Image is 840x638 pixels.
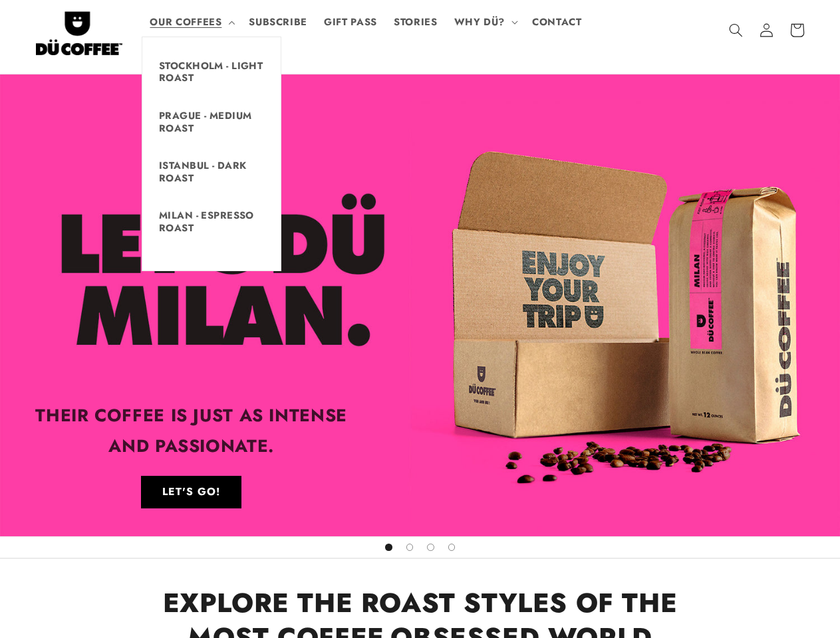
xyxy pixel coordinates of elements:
[36,5,122,55] img: Let's Dü Coffee together! Coffee beans roasted in the style of world cities, coffee subscriptions...
[446,7,523,37] summary: WHY DÜ?
[142,54,281,90] a: STOCKHOLM - LIGHT ROAST
[241,7,316,37] a: SUBSCRIBE
[249,16,307,29] span: SUBSCRIBE
[394,16,437,29] span: STORIES
[720,15,751,45] summary: Search
[142,7,241,37] summary: OUR COFFEES
[324,16,377,29] span: GIFT PASS
[142,104,281,140] a: PRAGUE - MEDIUM ROAST
[316,7,386,37] a: GIFT PASS
[523,7,590,37] a: CONTACT
[420,537,442,558] button: Load slide 3 of 4
[142,154,281,190] a: ISTANBUL - DARK ROAST
[150,16,221,29] span: OUR COFFEES
[142,203,281,240] a: MILAN - ESPRESSO ROAST
[141,476,241,508] a: LET'S GO!
[532,16,581,29] span: CONTACT
[399,537,420,558] button: Load slide 2 of 4
[35,403,347,459] span: THEIR COFFEE IS JUST AS INTENSE AND PASSIONATE.
[378,537,400,558] button: Load slide 1 of 4
[441,537,462,558] button: Load slide 4 of 4
[454,16,505,29] span: WHY DÜ?
[385,7,446,37] a: STORIES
